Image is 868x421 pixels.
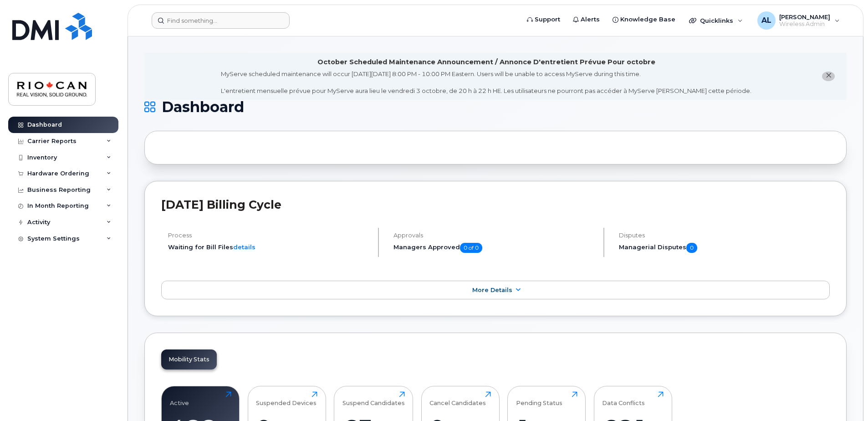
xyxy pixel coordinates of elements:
div: Pending Status [516,391,562,406]
h2: [DATE] Billing Cycle [161,198,830,211]
button: close notification [822,72,835,81]
a: details [233,243,255,251]
h4: Process [168,232,370,239]
li: Waiting for Bill Files [168,243,370,252]
div: Cancel Candidates [429,391,486,406]
div: Suspend Candidates [342,391,405,406]
span: 0 [686,243,697,253]
div: Active [170,391,189,406]
h5: Managerial Disputes [619,243,830,253]
div: October Scheduled Maintenance Announcement / Annonce D'entretient Prévue Pour octobre [317,57,655,67]
div: MyServe scheduled maintenance will occur [DATE][DATE] 8:00 PM - 10:00 PM Eastern. Users will be u... [221,70,751,95]
span: More Details [472,287,512,293]
div: Suspended Devices [256,391,317,406]
span: Dashboard [162,100,244,114]
div: Data Conflicts [602,391,645,406]
h4: Approvals [393,232,596,239]
h5: Managers Approved [393,243,596,253]
h4: Disputes [619,232,830,239]
span: 0 of 0 [460,243,482,253]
